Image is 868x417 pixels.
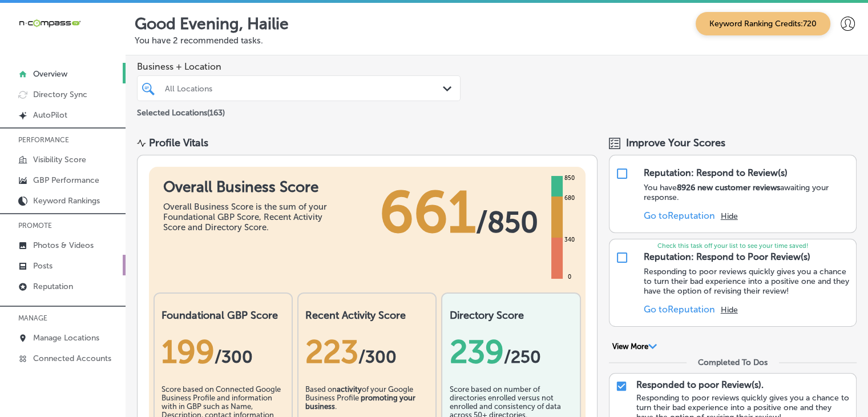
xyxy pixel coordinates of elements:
[163,178,334,196] h1: Overall Business Score
[33,175,99,185] p: GBP Performance
[562,174,577,183] div: 850
[31,66,40,75] img: tab_domain_overview_orange.svg
[162,309,285,322] h2: Foundational GBP Score
[644,267,850,296] p: Responding to poor reviews quickly gives you a chance to turn their bad experience into a positiv...
[644,183,850,202] p: You have awaiting your response.
[449,309,572,322] h2: Directory Score
[721,211,738,221] button: Hide
[562,194,577,203] div: 680
[18,18,27,27] img: logo_orange.svg
[114,66,123,75] img: tab_keywords_by_traffic_grey.svg
[33,240,94,250] p: Photos & Videos
[32,18,56,27] div: v 4.0.25
[644,167,788,178] div: Reputation: Respond to Review(s)
[43,67,102,75] div: Domain Overview
[33,261,53,271] p: Posts
[18,18,81,29] img: 660ab0bf-5cc7-4cb8-ba1c-48b5ae0f18e60NCTV_CLogo_TV_Black_-500x88.png
[698,358,768,367] div: Completed To Dos
[126,67,192,75] div: Keywords by Traffic
[609,242,856,250] p: Check this task off your list to see your time saved!
[644,304,715,315] a: Go toReputation
[696,12,830,35] span: Keyword Ranking Credits: 720
[449,333,572,371] div: 239
[162,333,285,371] div: 199
[33,90,87,99] p: Directory Sync
[337,385,362,394] b: activity
[305,333,429,371] div: 223
[33,354,111,363] p: Connected Accounts
[305,394,415,411] b: promoting your business
[33,155,86,165] p: Visibility Score
[30,30,126,39] div: Domain: [DOMAIN_NAME]
[33,282,73,291] p: Reputation
[721,305,738,315] button: Hide
[137,103,225,118] p: Selected Locations ( 163 )
[566,272,574,282] div: 0
[135,14,289,33] p: Good Evening, Hailie
[380,178,476,247] span: 661
[677,183,780,193] strong: 8926 new customer reviews
[33,196,100,206] p: Keyword Rankings
[163,202,334,232] div: Overall Business Score is the sum of your Foundational GBP Score, Recent Activity Score and Direc...
[165,83,444,93] div: All Locations
[33,333,99,343] p: Manage Locations
[18,30,27,39] img: website_grey.svg
[562,235,577,244] div: 340
[626,137,725,149] span: Improve Your Scores
[305,309,429,322] h2: Recent Activity Score
[135,35,859,46] p: You have 2 recommended tasks.
[149,137,208,149] div: Profile Vitals
[636,379,764,390] p: Responded to poor Review(s).
[503,347,540,367] span: /250
[476,205,538,239] span: / 850
[33,110,67,120] p: AutoPilot
[137,61,461,72] span: Business + Location
[215,347,253,367] span: / 300
[644,210,715,221] a: Go toReputation
[33,69,67,79] p: Overview
[644,251,810,262] div: Reputation: Respond to Poor Review(s)
[358,347,397,367] span: /300
[609,342,661,352] button: View More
